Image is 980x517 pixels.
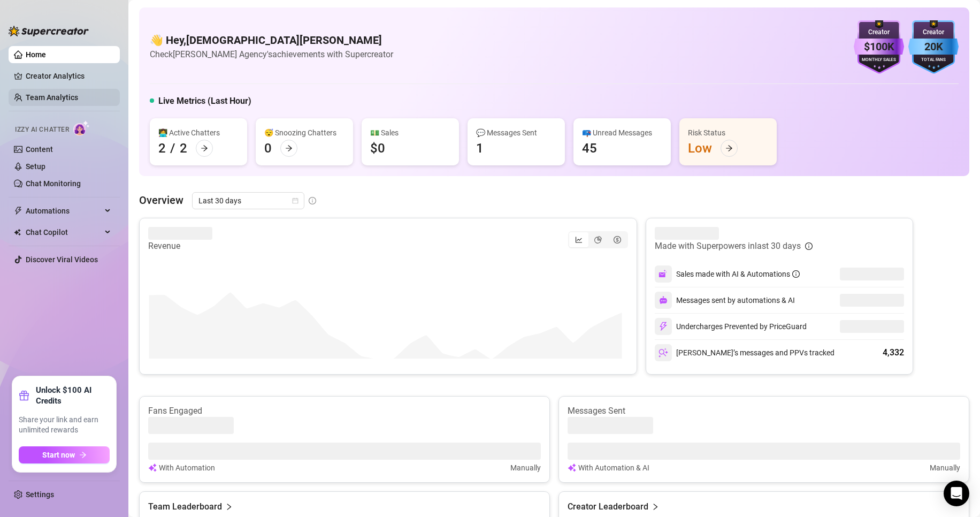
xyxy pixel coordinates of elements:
a: Team Analytics [26,93,78,102]
img: svg%3e [659,296,668,305]
div: 4,332 [883,346,904,359]
div: segmented control [568,231,628,248]
article: Messages Sent [568,405,960,417]
div: 20K [908,39,959,55]
span: info-circle [309,197,316,204]
div: 0 [264,140,272,157]
span: Izzy AI Chatter [15,125,69,135]
div: [PERSON_NAME]’s messages and PPVs tracked [655,344,834,361]
span: Last 30 days [198,193,298,209]
div: Total Fans [908,57,959,64]
div: Risk Status [688,127,768,139]
div: Creator [908,27,959,37]
img: Chat Copilot [14,229,21,236]
img: svg%3e [659,269,668,279]
strong: Unlock $100 AI Credits [36,385,110,406]
img: svg%3e [568,462,576,474]
img: svg%3e [659,322,668,331]
span: right [652,500,659,513]
div: Sales made with AI & Automations [676,268,800,280]
div: 1 [476,140,484,157]
a: Home [26,50,46,59]
span: dollar-circle [614,236,621,244]
div: 💵 Sales [370,127,450,139]
div: Open Intercom Messenger [944,481,969,506]
article: Fans Engaged [148,405,541,417]
div: $0 [370,140,385,157]
article: Revenue [148,240,212,253]
a: Content [26,145,53,154]
img: svg%3e [659,348,668,358]
a: Creator Analytics [26,67,111,85]
a: Settings [26,490,54,499]
div: 💬 Messages Sent [476,127,556,139]
div: Undercharges Prevented by PriceGuard [655,318,807,335]
span: arrow-right [201,145,208,152]
div: Creator [854,27,904,37]
img: svg%3e [148,462,157,474]
div: $100K [854,39,904,55]
img: AI Chatter [73,120,90,136]
h5: Live Metrics (Last Hour) [158,95,251,108]
article: With Automation [159,462,215,474]
span: line-chart [575,236,583,244]
article: Team Leaderboard [148,500,222,513]
span: Chat Copilot [26,224,102,241]
span: info-circle [805,242,813,250]
img: blue-badge-DgoSNQY1.svg [908,20,959,74]
span: pie-chart [594,236,602,244]
div: 📪 Unread Messages [582,127,662,139]
article: Made with Superpowers in last 30 days [655,240,801,253]
button: Start nowarrow-right [19,446,110,463]
span: arrow-right [285,145,293,152]
span: gift [19,390,29,401]
div: 👩‍💻 Active Chatters [158,127,239,139]
span: arrow-right [79,451,87,459]
article: With Automation & AI [578,462,649,474]
div: 2 [158,140,166,157]
a: Setup [26,162,45,171]
div: Messages sent by automations & AI [655,292,795,309]
div: Monthly Sales [854,57,904,64]
div: 😴 Snoozing Chatters [264,127,344,139]
span: thunderbolt [14,207,22,215]
article: Manually [930,462,960,474]
a: Chat Monitoring [26,179,81,188]
h4: 👋 Hey, [DEMOGRAPHIC_DATA][PERSON_NAME] [150,33,393,48]
span: Automations [26,202,102,219]
span: info-circle [792,270,800,278]
span: arrow-right [725,145,733,152]
a: Discover Viral Videos [26,255,98,264]
span: Share your link and earn unlimited rewards [19,415,110,436]
article: Check [PERSON_NAME] Agency's achievements with Supercreator [150,48,393,61]
div: 2 [180,140,187,157]
img: logo-BBDzfeDw.svg [9,26,89,36]
article: Overview [139,192,183,208]
span: Start now [42,451,75,459]
article: Creator Leaderboard [568,500,648,513]
img: purple-badge-B9DA21FR.svg [854,20,904,74]
article: Manually [510,462,541,474]
div: 45 [582,140,597,157]
span: right [225,500,233,513]
span: calendar [292,197,298,204]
